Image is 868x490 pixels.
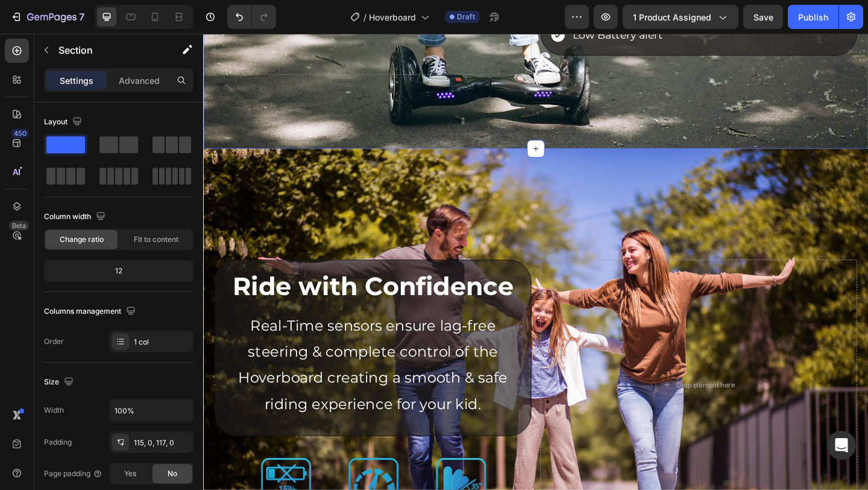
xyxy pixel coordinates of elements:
[134,234,178,245] span: Fit to content
[134,437,190,448] div: 115, 0, 117, 0
[827,431,856,460] div: Open Intercom Messenger
[798,11,828,24] div: Publish
[623,5,738,29] button: 1 product assigned
[44,468,102,479] div: Page padding
[119,74,160,87] p: Advanced
[168,468,177,479] span: No
[633,11,711,24] span: 1 product assigned
[363,11,366,24] span: /
[134,337,190,348] div: 1 col
[124,468,136,479] span: Yes
[44,114,84,130] div: Layout
[788,5,838,29] button: Publish
[9,221,29,231] div: Beta
[514,377,578,387] div: Drop element here
[110,399,193,421] input: Auto
[753,12,773,22] span: Save
[44,437,72,448] div: Padding
[79,10,84,24] p: 7
[743,5,783,29] button: Save
[203,34,868,490] iframe: Design area
[44,405,64,416] div: Width
[58,43,157,57] p: Section
[24,304,345,416] p: Real-Time sensors ensure lag-free steering & complete control of the Hoverboard creating a smooth...
[11,129,29,138] div: 450
[32,258,338,291] strong: Ride with Confidence
[44,374,76,390] div: Size
[44,304,138,320] div: Columns management
[46,262,191,279] div: 12
[60,74,93,87] p: Settings
[44,209,108,225] div: Column width
[227,5,276,29] div: Undo/Redo
[5,5,90,29] button: 7
[60,234,104,245] span: Change ratio
[457,11,475,22] span: Draft
[369,11,416,24] span: Hoverboard
[44,336,64,347] div: Order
